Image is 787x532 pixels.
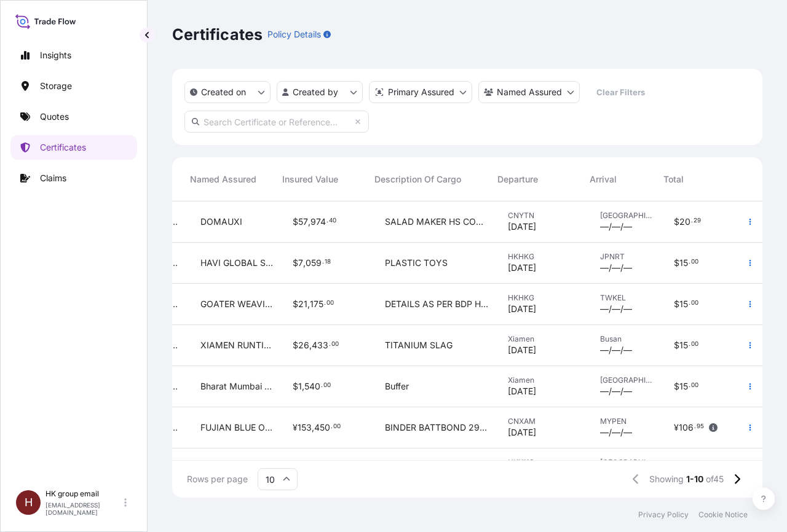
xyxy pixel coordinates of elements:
[309,341,312,350] span: ,
[293,86,338,98] p: Created by
[40,172,66,184] p: Claims
[331,424,333,429] span: .
[385,216,488,228] span: SALAD MAKER HS CODE 850980
[10,74,137,98] a: Storage
[689,383,690,388] span: .
[308,217,310,226] span: ,
[694,424,696,429] span: .
[326,219,328,223] span: .
[322,260,324,264] span: .
[508,385,536,397] span: [DATE]
[201,86,246,98] p: Created on
[689,301,690,305] span: .
[40,49,71,61] p: Insights
[674,217,679,226] span: $
[321,383,323,388] span: .
[293,259,298,267] span: $
[385,298,488,310] span: DETAILS AS PER BDP HOUSE BILL OF LADING HK 1005001596
[679,259,688,267] span: 15
[293,217,298,226] span: $
[638,510,689,520] a: Privacy Policy
[304,382,320,391] span: 540
[184,111,369,133] input: Search Certificate or Reference...
[586,82,655,102] button: Clear Filters
[674,341,679,350] span: $
[40,80,72,92] p: Storage
[293,341,298,350] span: $
[600,262,632,274] span: —/—/—
[385,257,448,269] span: PLASTIC TOYS
[312,341,328,350] span: 433
[663,173,684,186] span: Total
[600,385,632,397] span: —/—/—
[649,473,684,485] span: Showing
[323,383,331,388] span: 00
[674,382,679,391] span: $
[600,221,632,233] span: —/—/—
[674,259,679,267] span: $
[590,173,617,186] span: Arrival
[298,259,303,267] span: 7
[293,423,298,432] span: ¥
[45,501,122,516] p: [EMAIL_ADDRESS][DOMAIN_NAME]
[600,375,654,385] span: [GEOGRAPHIC_DATA]
[314,423,330,432] span: 450
[691,383,698,388] span: 00
[508,344,536,356] span: [DATE]
[298,382,302,391] span: 1
[200,216,242,228] span: DOMAUXI
[312,423,314,432] span: ,
[508,417,580,426] span: CNXAM
[694,219,701,223] span: 29
[689,342,690,346] span: .
[508,262,536,274] span: [DATE]
[25,496,33,509] span: H
[40,141,86,154] p: Certificates
[331,342,339,346] span: 00
[679,423,694,432] span: 106
[385,339,453,351] span: TITANIUM SLAG
[385,421,488,434] span: BINDER BATTBOND 290 S 3 Li
[596,86,645,98] p: Clear Filters
[600,417,654,426] span: MYPEN
[691,219,693,223] span: .
[326,301,334,305] span: 00
[686,473,703,485] span: 1-10
[310,217,326,226] span: 974
[600,344,632,356] span: —/—/—
[40,111,69,123] p: Quotes
[369,81,472,103] button: distributor Filter options
[600,293,654,303] span: TWKEL
[200,421,273,434] span: FUJIAN BLUE OCEAN & BLACK STONE TECHNOLOGY CO., LTD.
[282,173,338,186] span: Insured Value
[184,81,271,103] button: createdOn Filter options
[307,300,310,308] span: ,
[706,473,724,485] span: of 45
[329,342,331,346] span: .
[698,510,748,520] a: Cookie Notice
[679,382,688,391] span: 15
[298,217,308,226] span: 57
[302,382,304,391] span: ,
[679,341,688,350] span: 15
[303,259,306,267] span: ,
[324,301,326,305] span: .
[508,221,536,233] span: [DATE]
[508,303,536,315] span: [DATE]
[388,86,454,98] p: Primary Assured
[200,339,273,351] span: XIAMEN RUNTI NEW MATERIAL TECHNOLOGY CO.,LTD
[298,300,307,308] span: 21
[674,423,679,432] span: ¥
[374,173,461,186] span: Description Of Cargo
[508,211,580,221] span: CNYTN
[298,341,309,350] span: 26
[172,25,263,44] p: Certificates
[508,375,580,385] span: Xiamen
[10,43,137,68] a: Insights
[385,380,409,393] span: Buffer
[10,166,137,190] a: Claims
[298,423,312,432] span: 153
[310,300,323,308] span: 175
